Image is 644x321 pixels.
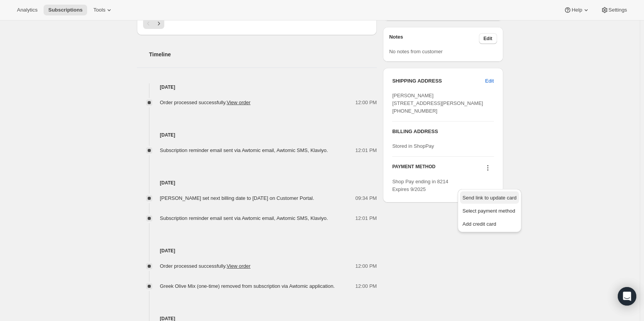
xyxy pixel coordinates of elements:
[137,131,377,139] h4: [DATE]
[356,194,377,202] span: 09:34 PM
[460,204,519,217] button: Select payment method
[484,35,492,42] span: Edit
[160,283,335,289] span: Greek Olive Mix (one-time) removed from subscription via Awtomic application.
[160,147,328,153] span: Subscription reminder email sent via Awtomic email, Awtomic SMS, Klaviyo.
[609,7,627,13] span: Settings
[485,77,494,85] span: Edit
[17,7,37,13] span: Analytics
[149,51,377,58] h2: Timeline
[137,179,377,187] h4: [DATE]
[389,49,443,54] span: No notes from customer
[596,5,632,15] button: Settings
[227,263,251,269] a: View order
[143,18,371,29] nav: Pagination
[44,5,87,15] button: Subscriptions
[460,191,519,204] button: Send link to update card
[389,33,479,44] h3: Notes
[93,7,105,13] span: Tools
[460,218,519,230] button: Add credit card
[160,100,251,105] span: Order processed successfully.
[48,7,83,13] span: Subscriptions
[356,262,377,270] span: 12:00 PM
[356,282,377,290] span: 12:00 PM
[137,83,377,91] h4: [DATE]
[392,77,485,85] h3: SHIPPING ADDRESS
[160,195,314,201] span: [PERSON_NAME] set next billing date to [DATE] on Customer Portal.
[392,128,494,135] h3: BILLING ADDRESS
[137,247,377,255] h4: [DATE]
[479,33,497,44] button: Edit
[12,5,42,15] button: Analytics
[153,18,164,29] button: Next
[462,208,515,214] span: Select payment method
[559,5,594,15] button: Help
[356,147,377,154] span: 12:01 PM
[480,75,498,87] button: Edit
[89,5,118,15] button: Tools
[227,100,251,105] a: View order
[392,143,434,149] span: Stored in ShopPay
[392,164,435,174] h3: PAYMENT METHOD
[462,195,516,201] span: Send link to update card
[392,179,448,192] span: Shop Pay ending in 8214 Expires 9/2025
[618,287,636,306] div: Open Intercom Messenger
[160,263,251,269] span: Order processed successfully.
[572,7,582,13] span: Help
[462,221,496,227] span: Add credit card
[392,93,483,114] span: [PERSON_NAME] [STREET_ADDRESS][PERSON_NAME] [PHONE_NUMBER]
[160,215,328,221] span: Subscription reminder email sent via Awtomic email, Awtomic SMS, Klaviyo.
[356,99,377,106] span: 12:00 PM
[356,215,377,222] span: 12:01 PM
